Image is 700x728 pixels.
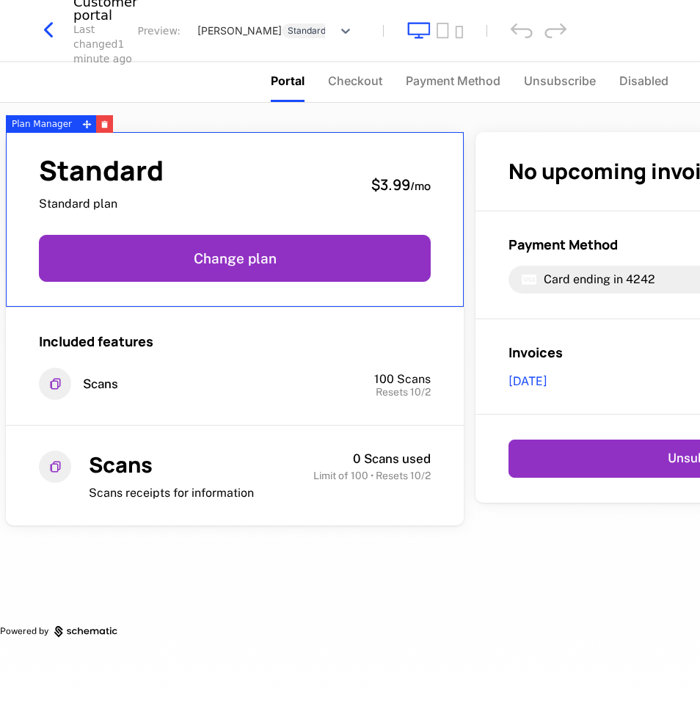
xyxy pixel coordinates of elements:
[410,178,431,194] sub: / mo
[619,72,668,90] span: Disabled
[455,26,463,39] button: mobile
[6,115,78,133] div: Plan Manager
[39,196,164,212] span: Standard plan
[520,271,538,288] i: visa
[508,374,547,390] a: [DATE]
[271,72,305,90] span: Portal
[406,72,500,90] span: Payment Method
[39,451,71,483] i: chips
[39,235,431,282] button: Change plan
[89,450,153,479] span: Scans
[313,470,431,481] span: Limit of 100 • Resets 10/2
[508,236,618,253] span: Payment Method
[371,175,410,194] span: $3.99
[137,23,180,38] span: Preview:
[511,23,533,38] div: undo
[544,23,566,38] div: redo
[626,272,655,286] span: 4242
[374,372,431,386] span: 100 Scans
[353,451,431,466] span: 0 Scans used
[328,72,382,90] span: Checkout
[39,157,164,184] span: Standard
[39,332,153,350] span: Included features
[376,387,431,397] span: Resets 10/2
[73,22,137,66] div: Last changed 1 minute ago
[544,272,623,286] span: Card ending in
[39,368,71,400] i: chips
[437,22,449,39] button: tablet
[83,376,118,393] span: Scans
[89,486,254,500] span: Scans receipts for information
[524,72,596,90] span: Unsubscribe
[508,343,563,361] span: Invoices
[407,22,431,39] button: desktop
